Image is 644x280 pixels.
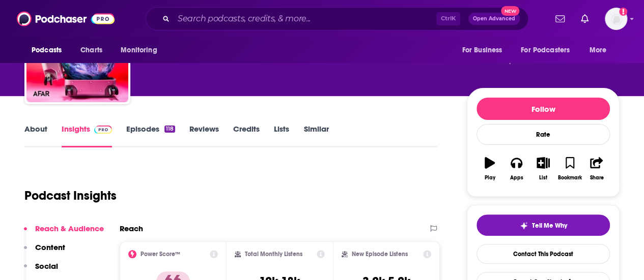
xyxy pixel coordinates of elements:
[245,251,302,258] h2: Total Monthly Listens
[485,175,495,181] div: Play
[577,10,593,27] a: Show notifications dropdown
[530,150,556,187] button: List
[24,242,65,261] button: Content
[556,150,583,187] button: Bookmark
[80,43,102,57] span: Charts
[510,175,523,181] div: Apps
[462,43,502,57] span: For Business
[24,41,75,60] button: open menu
[501,6,519,16] span: New
[477,214,610,236] button: tell me why sparkleTell Me Why
[520,222,528,230] img: tell me why sparkle
[303,124,328,147] a: Similar
[468,13,520,25] button: Open AdvancedNew
[24,188,117,203] h1: Podcast Insights
[174,11,436,27] input: Search podcasts, credits, & more...
[514,41,584,60] button: open menu
[551,10,569,27] a: Show notifications dropdown
[605,8,627,30] span: Logged in as sohi.kang
[558,175,582,181] div: Bookmark
[532,222,567,230] span: Tell Me Why
[35,224,104,233] p: Reach & Audience
[189,124,219,147] a: Reviews
[233,124,260,147] a: Credits
[605,8,627,30] img: User Profile
[477,244,610,264] a: Contact This Podcast
[35,261,58,271] p: Social
[583,150,610,187] button: Share
[164,126,175,133] div: 118
[582,41,620,60] button: open menu
[590,175,603,181] div: Share
[114,41,170,60] button: open menu
[32,43,62,57] span: Podcasts
[619,8,627,16] svg: Add a profile image
[24,224,104,242] button: Reach & Audience
[24,124,47,147] a: About
[35,242,65,252] p: Content
[62,124,112,147] a: InsightsPodchaser Pro
[121,43,157,57] span: Monitoring
[477,150,503,187] button: Play
[126,124,175,147] a: Episodes118
[352,251,408,258] h2: New Episode Listens
[141,251,180,258] h2: Power Score™
[605,8,627,30] button: Show profile menu
[473,16,515,21] span: Open Advanced
[455,41,515,60] button: open menu
[74,41,108,60] a: Charts
[477,124,610,145] div: Rate
[477,98,610,120] button: Follow
[521,43,570,57] span: For Podcasters
[436,12,460,25] span: Ctrl K
[120,224,143,233] h2: Reach
[17,9,115,28] img: Podchaser - Follow, Share and Rate Podcasts
[146,7,528,30] div: Search podcasts, credits, & more...
[539,175,547,181] div: List
[590,43,607,57] span: More
[503,150,529,187] button: Apps
[94,126,112,134] img: Podchaser Pro
[274,124,289,147] a: Lists
[24,261,58,280] button: Social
